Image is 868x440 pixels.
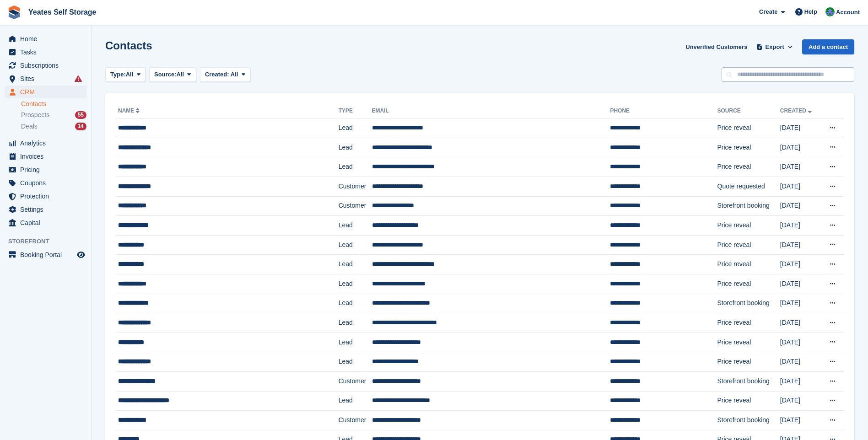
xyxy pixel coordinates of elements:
[339,371,372,391] td: Customer
[780,196,820,216] td: [DATE]
[339,235,372,255] td: Lead
[20,32,75,45] span: Home
[780,107,814,114] a: Created
[5,32,86,45] a: menu
[339,274,372,294] td: Lead
[717,177,780,196] td: Quote requested
[21,100,86,108] a: Contacts
[339,157,372,177] td: Lead
[5,72,86,85] a: menu
[717,411,780,430] td: Storefront booking
[802,39,854,54] a: Add a contact
[780,371,820,391] td: [DATE]
[21,111,49,119] span: Prospects
[766,43,784,52] span: Export
[755,39,795,54] button: Export
[118,107,141,114] a: Name
[20,72,75,85] span: Sites
[339,138,372,157] td: Lead
[717,274,780,294] td: Price reveal
[339,177,372,196] td: Customer
[372,104,610,118] th: Email
[177,70,184,79] span: All
[339,216,372,236] td: Lead
[339,118,372,138] td: Lead
[20,216,75,229] span: Capital
[5,190,86,203] a: menu
[339,352,372,372] td: Lead
[5,216,86,229] a: menu
[610,104,717,118] th: Phone
[5,177,86,189] a: menu
[231,71,238,78] span: All
[21,122,38,131] span: Deals
[21,110,86,120] a: Prospects 55
[780,274,820,294] td: [DATE]
[339,391,372,411] td: Lead
[825,7,835,16] img: Joe
[5,86,86,98] a: menu
[5,59,86,72] a: menu
[780,313,820,333] td: [DATE]
[717,157,780,177] td: Price reveal
[804,7,817,16] span: Help
[20,59,75,72] span: Subscriptions
[20,177,75,189] span: Coupons
[154,70,176,79] span: Source:
[20,190,75,203] span: Protection
[339,333,372,352] td: Lead
[717,235,780,255] td: Price reveal
[5,203,86,216] a: menu
[780,118,820,138] td: [DATE]
[21,122,86,131] a: Deals 14
[25,5,100,20] a: Yeates Self Storage
[780,216,820,236] td: [DATE]
[759,7,777,16] span: Create
[717,118,780,138] td: Price reveal
[339,255,372,274] td: Lead
[7,5,21,19] img: stora-icon-8386f47178a22dfd0bd8f6a31ec36ba5ce8667c1dd55bd0f319d3a0aa187defe.svg
[780,138,820,157] td: [DATE]
[110,70,126,79] span: Type:
[717,391,780,411] td: Price reveal
[75,249,86,260] a: Preview store
[717,216,780,236] td: Price reveal
[780,333,820,352] td: [DATE]
[780,255,820,274] td: [DATE]
[5,46,86,59] a: menu
[75,75,82,82] i: Smart entry sync failures have occurred
[5,137,86,150] a: menu
[20,248,75,261] span: Booking Portal
[780,411,820,430] td: [DATE]
[339,313,372,333] td: Lead
[780,391,820,411] td: [DATE]
[780,157,820,177] td: [DATE]
[5,150,86,163] a: menu
[780,235,820,255] td: [DATE]
[717,104,780,118] th: Source
[126,70,134,79] span: All
[339,104,372,118] th: Type
[780,352,820,372] td: [DATE]
[5,163,86,176] a: menu
[836,8,860,17] span: Account
[20,86,75,98] span: CRM
[717,313,780,333] td: Price reveal
[717,371,780,391] td: Storefront booking
[75,123,86,130] div: 14
[75,111,86,119] div: 55
[682,39,751,54] a: Unverified Customers
[20,137,75,150] span: Analytics
[717,333,780,352] td: Price reveal
[200,67,250,82] button: Created: All
[717,294,780,313] td: Storefront booking
[105,39,152,52] h1: Contacts
[205,71,229,78] span: Created:
[20,163,75,176] span: Pricing
[717,196,780,216] td: Storefront booking
[339,196,372,216] td: Customer
[105,67,146,82] button: Type: All
[20,203,75,216] span: Settings
[149,67,196,82] button: Source: All
[717,255,780,274] td: Price reveal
